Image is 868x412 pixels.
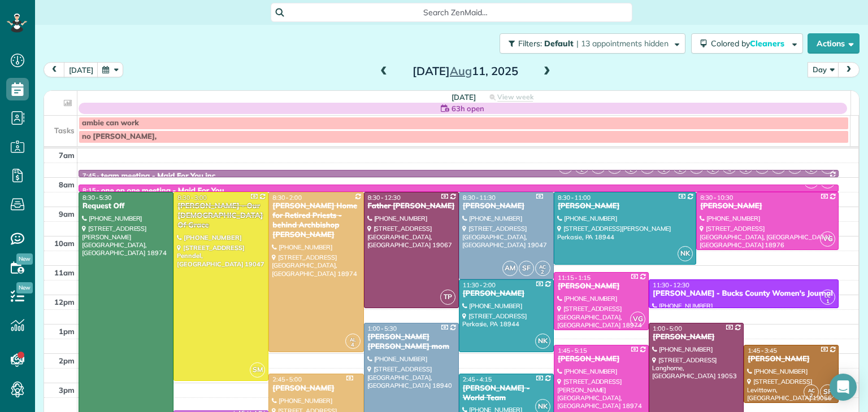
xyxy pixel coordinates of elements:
[16,253,33,265] span: New
[452,103,484,114] span: 63h open
[16,282,33,293] span: New
[804,391,818,401] small: 2
[463,194,496,201] span: 8:30 - 11:30
[535,334,550,349] span: NK
[82,119,139,128] span: ambie can work
[657,165,671,176] small: 1
[272,201,360,240] div: [PERSON_NAME] Home for Retired Priests - behind Archbishop [PERSON_NAME]
[711,38,788,49] span: Colored by
[440,290,455,305] span: TP
[272,384,360,393] div: [PERSON_NAME]
[82,132,157,141] span: no [PERSON_NAME],
[59,356,75,365] span: 2pm
[722,165,736,176] small: 4
[177,201,265,230] div: [PERSON_NAME] - Our [DEMOGRAPHIC_DATA] Of Grace
[691,33,803,54] button: Colored byCleaners
[83,194,112,201] span: 8:30 - 5:30
[575,165,589,176] small: 2
[367,332,455,352] div: [PERSON_NAME] [PERSON_NAME] mom
[368,194,401,201] span: 8:30 - 12:30
[518,38,542,49] span: Filters:
[497,93,533,102] span: View week
[177,194,207,201] span: 8:30 - 3:00
[653,281,689,289] span: 11:30 - 12:30
[747,354,835,364] div: [PERSON_NAME]
[59,327,75,336] span: 1pm
[367,201,455,211] div: Father [PERSON_NAME]
[101,186,224,196] div: one on one meeting - Maid For You
[519,261,534,276] span: SF
[250,362,265,378] span: SM
[394,65,536,77] h2: [DATE] 11, 2025
[59,209,75,218] span: 9am
[748,347,777,354] span: 1:45 - 3:45
[838,62,860,77] button: next
[808,62,839,77] button: Day
[653,325,682,332] span: 1:00 - 5:00
[557,201,693,211] div: [PERSON_NAME]
[350,336,356,343] span: AL
[59,151,75,160] span: 7am
[59,180,75,189] span: 8am
[830,374,857,401] div: Open Intercom Messenger
[750,38,786,49] span: Cleaners
[700,194,733,201] span: 8:30 - 10:30
[624,165,638,176] small: 2
[536,267,550,278] small: 2
[673,165,687,176] small: 2
[821,296,835,307] small: 1
[346,340,360,350] small: 4
[824,292,831,299] span: LC
[463,281,496,289] span: 11:30 - 2:00
[54,268,75,277] span: 11am
[808,33,860,54] button: Actions
[44,62,65,77] button: prev
[630,312,645,327] span: VG
[808,387,815,393] span: AC
[558,194,591,201] span: 8:30 - 11:00
[272,375,302,383] span: 2:45 - 5:00
[59,385,75,395] span: 3pm
[700,201,835,211] div: [PERSON_NAME]
[368,325,397,332] span: 1:00 - 5:30
[54,239,75,248] span: 10am
[500,33,685,54] button: Filters: Default | 13 appointments hidden
[452,93,476,102] span: [DATE]
[557,282,645,291] div: [PERSON_NAME]
[450,64,472,78] span: Aug
[652,289,835,299] div: [PERSON_NAME] - Bucks County Women's Journal
[576,38,669,49] span: | 13 appointments hidden
[557,354,645,364] div: [PERSON_NAME]
[494,33,685,54] a: Filters: Default | 13 appointments hidden
[64,62,98,77] button: [DATE]
[539,264,546,270] span: AC
[558,347,587,354] span: 1:45 - 5:15
[558,274,591,282] span: 11:15 - 1:15
[820,384,835,400] span: SF
[462,384,550,403] div: [PERSON_NAME] - World Team
[101,172,218,181] div: team meeting - Maid For You,inc.
[820,231,835,247] span: VG
[678,246,693,261] span: NK
[463,375,492,383] span: 2:45 - 4:15
[462,201,550,211] div: [PERSON_NAME]
[544,38,574,49] span: Default
[652,332,740,342] div: [PERSON_NAME]
[54,297,75,306] span: 12pm
[706,165,720,176] small: 2
[462,289,550,299] div: [PERSON_NAME]
[502,261,518,276] span: AM
[804,165,818,176] small: 2
[272,194,302,201] span: 8:30 - 2:00
[82,201,170,211] div: Request Off
[739,165,753,176] small: 1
